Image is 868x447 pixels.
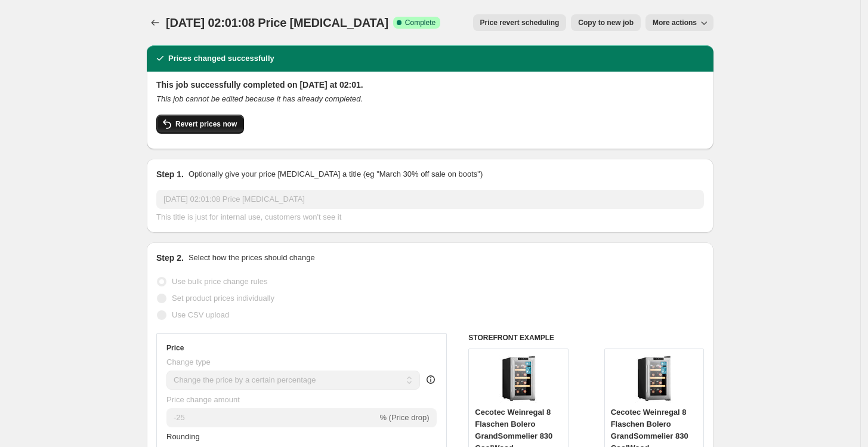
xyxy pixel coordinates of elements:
span: More actions [653,18,697,27]
span: Price revert scheduling [480,18,560,27]
h6: STOREFRONT EXAMPLE [468,333,704,343]
span: Price change amount [166,395,240,404]
span: Change type [166,357,211,366]
span: This title is just for internal use, customers won't see it [156,212,341,221]
button: Price change jobs [147,14,163,31]
span: Use CSV upload [172,310,229,319]
p: Optionally give your price [MEDICAL_DATA] a title (eg "March 30% off sale on boots") [189,168,483,180]
h2: Step 2. [156,252,184,264]
span: Copy to new job [578,18,634,27]
input: 30% off holiday sale [156,190,704,209]
button: More actions [645,14,713,31]
button: Copy to new job [571,14,641,31]
div: help [425,374,437,386]
span: Complete [405,18,435,27]
p: Select how the prices should change [189,252,315,264]
span: % (Price drop) [379,413,429,422]
h2: This job successfully completed on [DATE] at 02:01. [156,79,704,91]
span: [DATE] 02:01:08 Price [MEDICAL_DATA] [166,16,388,29]
h2: Prices changed successfully [168,53,274,64]
img: 71Cl7ZQBTCL_80x.jpg [495,355,542,403]
input: -15 [166,408,377,427]
span: Set product prices individually [172,294,274,303]
img: 71Cl7ZQBTCL_80x.jpg [630,355,678,403]
h3: Price [166,343,184,353]
i: This job cannot be edited because it has already completed. [156,94,363,103]
span: Rounding [166,432,200,441]
button: Revert prices now [156,115,244,134]
button: Price revert scheduling [473,14,567,31]
span: Use bulk price change rules [172,277,267,286]
h2: Step 1. [156,168,184,180]
span: Revert prices now [175,119,237,129]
